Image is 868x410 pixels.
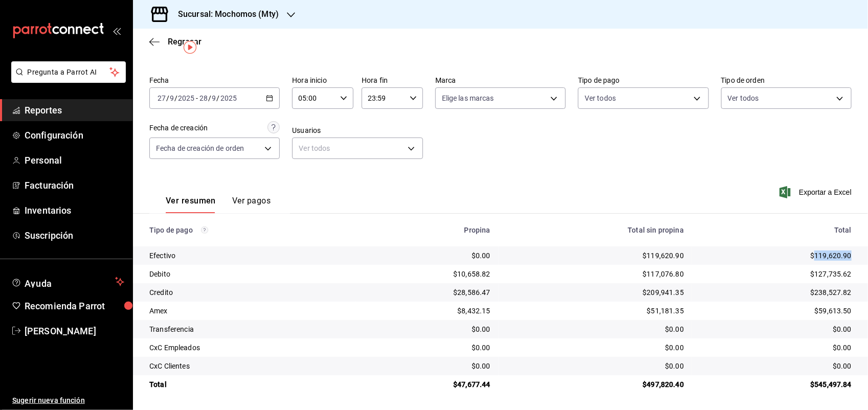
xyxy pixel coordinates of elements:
[25,324,124,338] span: [PERSON_NAME]
[149,123,208,133] div: Fecha de creación
[149,361,347,371] div: CxC Clientes
[149,269,347,279] div: Debito
[700,226,852,234] div: Total
[149,379,347,390] div: Total
[25,153,124,167] span: Personal
[507,226,684,234] div: Total sin propina
[364,379,490,390] div: $47,677.44
[217,94,220,102] span: /
[507,361,684,371] div: $0.00
[364,250,490,261] div: $0.00
[149,250,347,261] div: Efectivo
[700,287,852,298] div: $238,527.82
[700,379,852,390] div: $545,497.84
[585,93,616,103] span: Ver todos
[364,306,490,316] div: $8,432.15
[184,41,196,54] img: Tooltip marker
[220,94,237,102] input: ----
[25,299,124,313] span: Recomienda Parrot
[364,324,490,334] div: $0.00
[728,93,759,103] span: Ver todos
[196,94,198,102] span: -
[174,94,177,102] span: /
[507,379,684,390] div: $497,820.40
[362,77,423,84] label: Hora fin
[292,138,422,159] div: Ver todos
[149,306,347,316] div: Amex
[700,324,852,334] div: $0.00
[364,361,490,371] div: $0.00
[721,77,852,84] label: Tipo de orden
[166,196,216,213] button: Ver resumen
[212,94,217,102] input: --
[292,127,422,134] label: Usuarios
[25,178,124,192] span: Facturación
[149,324,347,334] div: Transferencia
[25,229,124,242] span: Suscripción
[435,77,566,84] label: Marca
[149,343,347,353] div: CxC Empleados
[149,37,202,47] button: Regresar
[157,94,166,102] input: --
[12,395,124,406] span: Sugerir nueva función
[201,226,208,234] svg: Los pagos realizados con Pay y otras terminales son montos brutos.
[149,77,280,84] label: Fecha
[177,94,195,102] input: ----
[199,94,208,102] input: --
[28,67,110,78] span: Pregunta a Parrot AI
[168,37,202,47] span: Regresar
[507,269,684,279] div: $117,076.80
[156,143,244,153] span: Fecha de creación de orden
[166,196,271,213] div: navigation tabs
[578,77,708,84] label: Tipo de pago
[169,94,174,102] input: --
[364,269,490,279] div: $10,658.82
[364,226,490,234] div: Propina
[113,27,121,35] button: open_drawer_menu
[782,186,852,198] button: Exportar a Excel
[507,324,684,334] div: $0.00
[232,196,271,213] button: Ver pagos
[700,343,852,353] div: $0.00
[25,276,111,288] span: Ayuda
[166,94,169,102] span: /
[7,74,126,85] a: Pregunta a Parrot AI
[700,361,852,371] div: $0.00
[700,306,852,316] div: $59,613.50
[700,250,852,261] div: $119,620.90
[25,128,124,142] span: Configuración
[507,343,684,353] div: $0.00
[700,269,852,279] div: $127,735.62
[507,306,684,316] div: $51,181.35
[25,103,124,117] span: Reportes
[149,287,347,298] div: Credito
[507,250,684,261] div: $119,620.90
[292,77,353,84] label: Hora inicio
[208,94,211,102] span: /
[507,287,684,298] div: $209,941.35
[442,93,494,103] span: Elige las marcas
[170,8,279,20] h3: Sucursal: Mochomos (Mty)
[364,343,490,353] div: $0.00
[149,226,347,234] div: Tipo de pago
[11,61,126,83] button: Pregunta a Parrot AI
[364,287,490,298] div: $28,586.47
[25,203,124,217] span: Inventarios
